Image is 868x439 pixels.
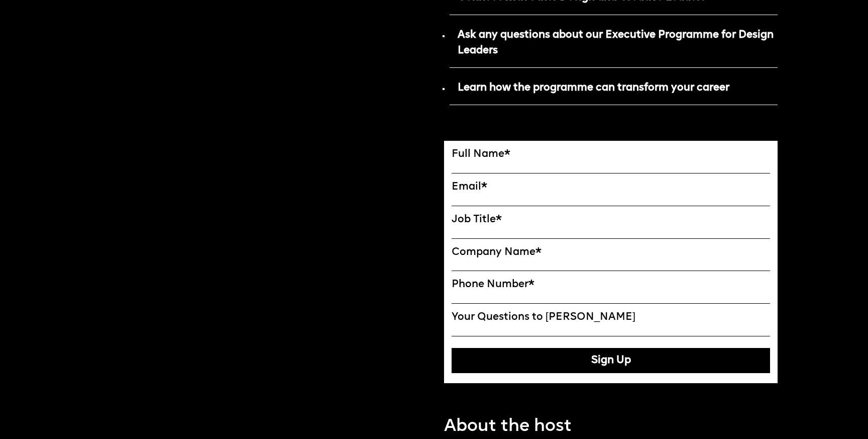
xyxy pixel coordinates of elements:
[452,279,770,291] label: Phone Number*
[452,214,770,226] label: Job Title
[458,30,774,56] strong: Ask any questions about our Executive Programme for Design Leaders
[452,148,770,161] label: Full Name
[452,348,770,373] button: Sign Up
[452,311,770,324] label: Your Questions to [PERSON_NAME]
[452,246,770,259] label: Company Name
[458,82,729,93] strong: Learn how the programme can transform your career
[452,181,770,194] label: Email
